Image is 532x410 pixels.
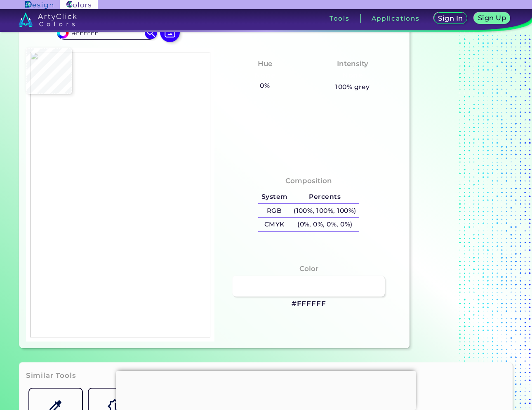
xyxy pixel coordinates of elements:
h5: Percents [290,190,359,204]
img: logo_artyclick_colors_white.svg [19,12,77,27]
h3: Similar Tools [26,371,76,381]
input: type color.. [68,27,145,38]
h3: None [251,71,279,80]
h3: Applications [372,15,420,21]
h5: (0%, 0%, 0%, 0%) [290,218,359,231]
h5: CMYK [258,218,290,231]
h5: Sign In [438,15,463,21]
img: icon search [145,26,157,39]
h3: #FFFFFF [292,299,326,309]
h5: Sign Up [478,14,506,21]
img: 06af4de9-83d5-491e-a828-7346e60c038a [30,52,210,337]
img: icon picture [160,22,180,42]
iframe: Advertisement [116,371,416,408]
h5: (100%, 100%, 100%) [290,204,359,217]
h4: Hue [258,58,272,70]
h4: Intensity [337,58,368,70]
h5: 100% grey [335,82,370,92]
h3: Tools [330,15,350,21]
a: Sign Up [474,13,510,24]
h4: Composition [285,175,332,187]
img: ArtyClick Design logo [25,1,53,9]
a: Sign In [434,13,467,24]
h3: None [339,71,366,80]
h5: 0% [257,80,273,91]
h5: RGB [258,204,290,217]
h5: System [258,190,290,204]
h4: Color [299,263,318,275]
